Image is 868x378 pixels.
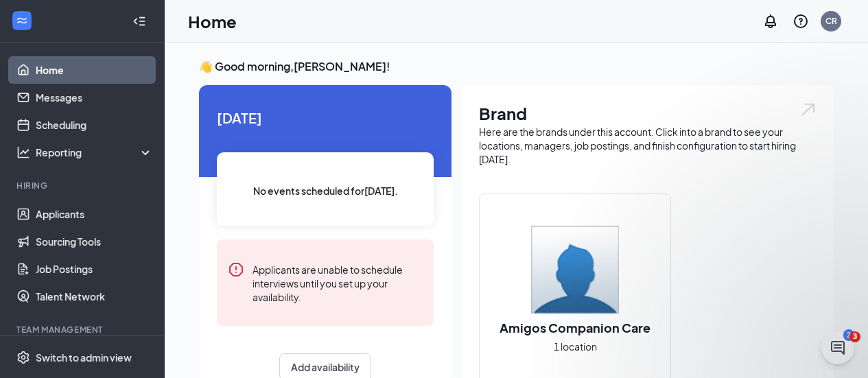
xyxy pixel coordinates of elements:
[793,13,809,29] svg: QuestionInfo
[15,14,29,27] svg: WorkstreamLogo
[36,228,153,255] a: Sourcing Tools
[821,331,854,364] iframe: Intercom live chat
[36,84,153,111] a: Messages
[217,107,434,128] span: [DATE]
[132,14,146,28] svg: Collapse
[36,111,153,139] a: Scheduling
[762,13,779,29] svg: Notifications
[554,339,597,354] span: 1 location
[253,183,398,198] span: No events scheduled for [DATE] .
[825,15,837,27] div: CR
[36,351,132,364] div: Switch to admin view
[188,10,237,33] h1: Home
[799,102,817,117] img: open.6027fd2a22e1237b5b06.svg
[199,59,834,74] h3: 👋 Good morning, [PERSON_NAME] !
[479,125,817,166] div: Here are the brands under this account. Click into a brand to see your locations, managers, job p...
[531,226,619,314] img: Amigos Companion Care
[253,261,423,304] div: Applicants are unable to schedule interviews until you set up your availability.
[479,102,817,125] h1: Brand
[16,180,150,191] div: Hiring
[36,200,153,228] a: Applicants
[16,324,150,335] div: Team Management
[16,145,30,159] svg: Analysis
[16,351,30,364] svg: Settings
[36,145,154,159] div: Reporting
[228,261,244,278] svg: Error
[36,255,153,283] a: Job Postings
[36,56,153,84] a: Home
[849,331,860,342] span: 3
[36,283,153,310] a: Talent Network
[486,319,664,336] h2: Amigos Companion Care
